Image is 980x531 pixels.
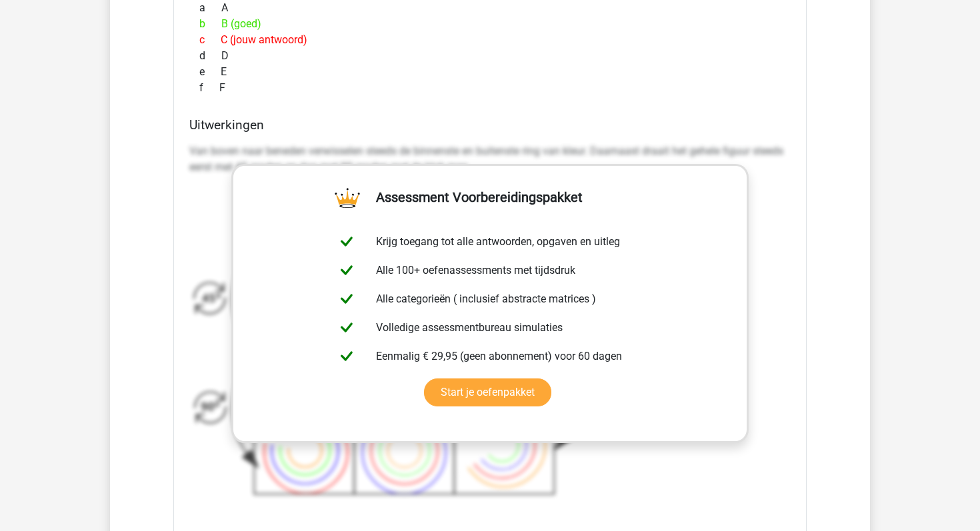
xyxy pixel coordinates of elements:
[189,32,791,48] div: C (jouw antwoord)
[424,378,551,406] a: Start je oefenpakket
[189,117,791,133] h4: Uitwerkingen
[199,80,219,96] span: f
[189,80,791,96] div: F
[199,32,221,48] span: c
[189,143,791,175] p: Van boven naar beneden verwisselen steeds de binnenste en buitenste ring van kleur. Daarnaast dra...
[199,64,221,80] span: e
[199,48,221,64] span: d
[189,64,791,80] div: E
[189,48,791,64] div: D
[199,16,221,32] span: b
[189,16,791,32] div: B (goed)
